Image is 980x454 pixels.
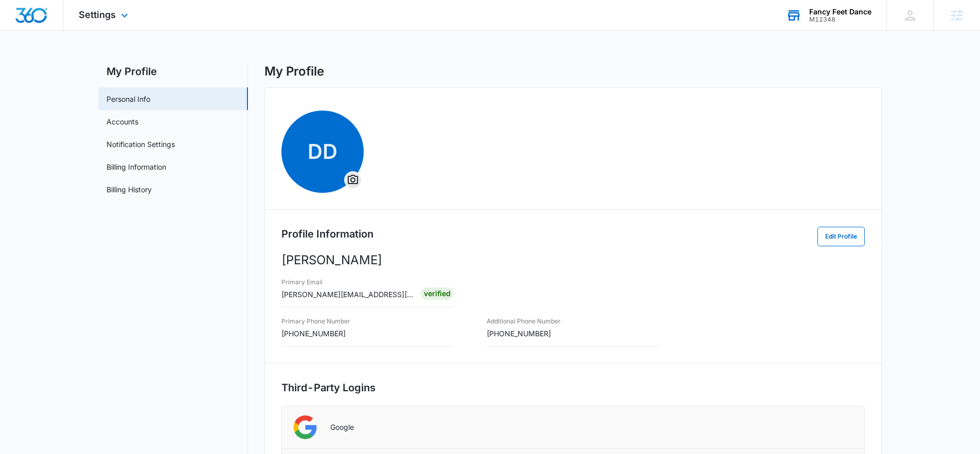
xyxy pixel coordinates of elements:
button: Overflow Menu [345,172,361,188]
span: DD [281,111,364,193]
a: Notification Settings [106,139,175,150]
span: Settings [79,9,116,20]
div: account name [809,8,871,16]
p: [PERSON_NAME] [281,251,865,269]
span: DDOverflow Menu [281,111,364,193]
h3: Additional Phone Number [487,317,561,326]
h3: Primary Email [281,278,414,287]
div: account id [809,16,871,23]
h2: Third-Party Logins [281,380,865,395]
h2: Profile Information [281,226,373,242]
span: [PERSON_NAME][EMAIL_ADDRESS][PERSON_NAME][DOMAIN_NAME] [281,290,524,299]
div: [PHONE_NUMBER] [281,315,350,339]
h3: Primary Phone Number [281,317,350,326]
h1: My Profile [264,64,324,79]
p: Google [330,423,354,432]
button: Edit Profile [817,227,865,246]
div: [PHONE_NUMBER] [487,315,561,339]
div: Verified [421,287,454,300]
a: Personal Info [106,94,150,104]
a: Billing Information [106,161,166,172]
a: Billing History [106,184,152,195]
iframe: Sign in with Google Button [711,416,859,439]
h2: My Profile [98,64,248,79]
img: Google [292,414,318,440]
a: Accounts [106,116,138,127]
